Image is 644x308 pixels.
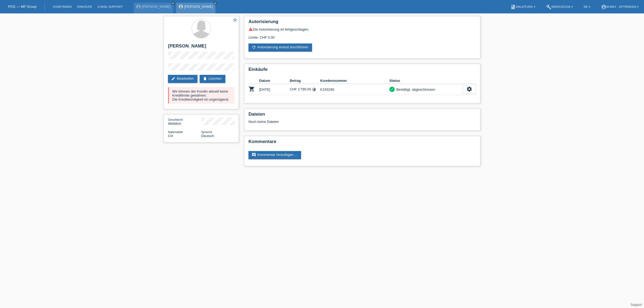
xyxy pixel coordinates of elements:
[248,151,301,159] a: commentKommentar hinzufügen ...
[248,86,255,92] i: POSP00007576
[248,43,312,52] a: refreshAutorisierung erneut durchführen
[233,17,237,23] a: star_border
[168,130,183,134] span: Nationalität
[252,45,256,49] i: refresh
[546,4,551,10] i: build
[184,5,213,9] a: [PERSON_NAME]
[466,86,472,92] i: settings
[259,84,290,95] td: [DATE]
[172,2,174,5] i: close
[248,120,412,124] div: Noch keine Dateien
[171,76,175,81] i: edit
[8,5,36,9] a: POS — MF Group
[168,118,201,126] div: Weiblich
[543,5,576,8] a: buildWerkzeuge ▾
[320,84,389,95] td: K193290
[214,2,217,5] i: close
[50,5,74,8] a: Kund*innen
[168,134,173,138] span: Schweiz
[508,5,538,8] a: bookAnleitung ▾
[390,87,394,91] i: check
[598,5,641,8] a: account_circlem-way - Oftringen ▾
[389,78,463,84] th: Status
[233,17,237,22] i: star_border
[312,87,316,91] i: 12 Raten
[395,87,435,92] div: Bestätigt, abgeschlossen
[252,153,256,157] i: comment
[168,43,235,52] h2: [PERSON_NAME]
[168,87,235,104] div: Wir können der Kundin aktuell keine Kreditlimite gewähren. Die Kreditwürdigkeit ist ungenügend.
[248,31,476,39] div: Limite: CHF 0.00
[95,5,126,8] a: E-Mail Support
[248,139,476,147] h2: Kommentare
[601,4,606,10] i: account_circle
[581,5,593,8] a: DE ▾
[631,303,642,307] a: Support
[168,118,183,121] span: Geschlecht
[248,112,476,120] h2: Dateien
[201,134,214,138] span: Deutsch
[171,1,175,5] a: close
[201,130,212,134] span: Sprache
[74,5,95,8] a: Einkäufe
[290,78,320,84] th: Betrag
[203,76,207,81] i: delete
[320,78,389,84] th: Kundennummer
[510,4,516,10] i: book
[248,19,476,27] h2: Autorisierung
[200,75,225,83] a: deleteLöschen
[248,27,253,31] i: warning
[248,27,476,31] div: Die Autorisierung ist fehlgeschlagen.
[248,67,476,75] h2: Einkäufe
[290,84,320,95] td: CHF 1'790.05
[168,75,197,83] a: editBearbeiten
[259,78,290,84] th: Datum
[142,5,171,9] a: [PERSON_NAME]
[213,1,217,5] a: close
